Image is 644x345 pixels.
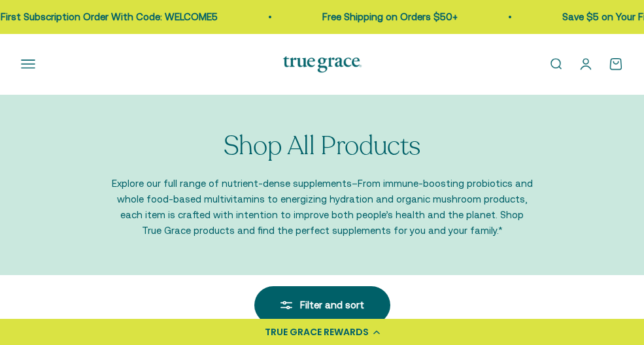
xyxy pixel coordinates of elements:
[110,176,535,238] p: Explore our full range of nutrient-dense supplements–From immune-boosting probiotics and whole fo...
[265,325,369,339] div: TRUE GRACE REWARDS
[254,286,390,324] button: Filter and sort
[280,297,364,313] div: Filter and sort
[224,131,420,160] p: Shop All Products
[314,11,449,22] a: Free Shipping on Orders $50+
